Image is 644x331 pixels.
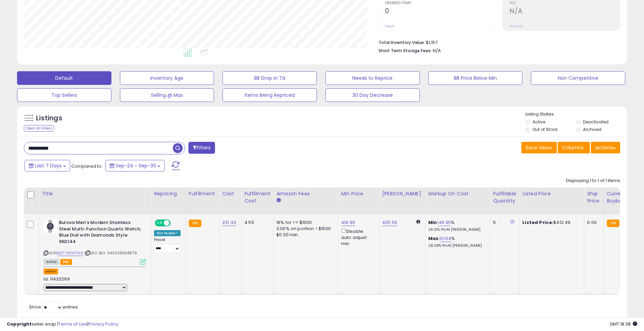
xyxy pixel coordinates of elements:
[533,119,545,125] label: Active
[244,220,268,226] div: 4.55
[428,235,440,242] b: Max:
[493,220,514,226] div: 5
[17,88,111,102] button: Top Sellers
[36,114,62,123] h5: Listings
[510,7,620,16] h2: N/A
[17,71,111,85] button: Default
[325,71,420,85] button: Needs to Reprice
[222,190,239,197] div: Cost
[566,178,620,184] div: Displaying 1 to 1 of 1 items
[531,71,625,85] button: Non Competitive
[426,187,490,214] th: The percentage added to the cost of goods (COGS) that forms the calculator for Min & Max prices.
[341,227,374,247] div: Disable auto adjust min
[44,259,59,265] span: All listings currently available for purchase on Amazon
[325,88,420,102] button: 30 Day Decrease
[44,220,57,233] img: 41iRcQV1IkL._SL40_.jpg
[276,220,333,226] div: 16% for <= $1500
[58,250,83,256] a: B07Y8XWFN6
[25,160,70,171] button: Last 7 Days
[24,125,54,132] div: Clear All Filters
[522,190,581,197] div: Listed Price
[59,220,142,246] b: Bulova Men's Modern Stainless Steel Multi-Function Quartz Watch, Blue Dial with Diamonds Style: 9...
[382,190,423,197] div: [PERSON_NAME]
[440,235,451,242] a: 51.64
[428,190,487,197] div: Markup on Cost
[428,219,439,226] b: Min:
[591,142,620,153] button: Actions
[385,24,395,28] small: Prev: 0
[533,126,557,132] label: Out of Stock
[120,88,214,102] button: Selling @ Max
[276,197,280,204] small: Amazon Fees.
[105,160,165,171] button: Sep-24 - Sep-30
[276,226,333,232] div: 3.00% on portion > $1500
[522,219,553,226] b: Listed Price:
[428,220,485,232] div: %
[276,232,333,238] div: $0.30 min
[587,190,601,205] div: Ship Price
[562,144,584,151] span: Columns
[385,1,495,5] span: Ordered Items
[44,269,58,274] button: admin
[7,321,32,327] strong: Copyright
[587,220,598,226] div: 0.00
[428,236,485,248] div: %
[244,190,271,205] div: Fulfillment Cost
[154,230,181,236] div: Win BuyBox *
[189,220,201,227] small: FBA
[583,119,609,125] label: Deactivated
[222,219,236,226] a: 231.42
[85,250,137,256] span: | SKU: BLV. 042429564879
[155,220,164,226] span: ON
[610,321,637,327] span: 2025-10-8 18:38 GMT
[341,219,355,226] a: 410.99
[525,111,627,118] p: Listing States:
[522,220,579,226] div: $412.49
[510,24,523,28] small: Prev: N/A
[428,227,485,232] p: 26.10% Profit [PERSON_NAME]
[379,40,425,45] b: Total Inventory Value:
[439,219,451,226] a: 46.35
[154,238,181,253] div: Preset:
[88,321,118,327] a: Privacy Policy
[60,259,72,265] span: FBA
[7,321,118,328] div: seller snap | |
[71,163,103,169] span: Compared to:
[385,7,495,16] h2: 0
[154,190,183,197] div: Repricing
[44,220,146,264] div: ASIN:
[521,142,557,153] button: Save View
[558,142,590,153] button: Columns
[42,190,148,197] div: Title
[116,162,156,169] span: Sep-24 - Sep-30
[382,219,397,226] a: 425.56
[379,48,432,54] b: Short Term Storage Fees:
[44,276,70,282] span: Id: 11433299
[189,190,216,197] div: Fulfillment
[493,190,517,205] div: Fulfillable Quantity
[58,321,87,327] a: Terms of Use
[35,162,62,169] span: Last 7 Days
[170,220,181,226] span: OFF
[433,47,441,54] span: N/A
[428,71,523,85] button: BB Price Below Min
[341,190,376,197] div: Min Price
[276,190,335,197] div: Amazon Fees
[223,88,317,102] button: Items Being Repriced
[379,38,615,46] li: $1,157
[188,142,215,154] button: Filters
[607,220,619,227] small: FBA
[607,190,642,205] div: Current Buybox Price
[428,243,485,248] p: 28.08% Profit [PERSON_NAME]
[120,71,214,85] button: Inventory Age
[29,304,78,310] span: Show: entries
[223,71,317,85] button: BB Drop in 7d
[583,126,601,132] label: Archived
[510,1,620,5] span: ROI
